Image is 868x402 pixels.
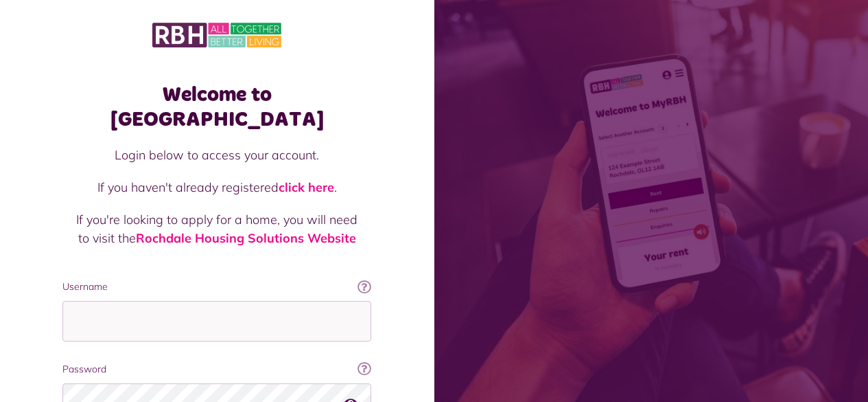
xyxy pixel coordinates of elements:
p: If you haven't already registered . [76,178,357,197]
p: If you're looking to apply for a home, you will need to visit the [76,210,357,247]
label: Password [62,362,371,377]
a: Rochdale Housing Solutions Website [136,230,356,246]
h1: Welcome to [GEOGRAPHIC_DATA] [62,82,371,132]
img: MyRBH [152,21,281,49]
label: Username [62,280,371,294]
p: Login below to access your account. [76,146,357,164]
a: click here [279,179,334,195]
